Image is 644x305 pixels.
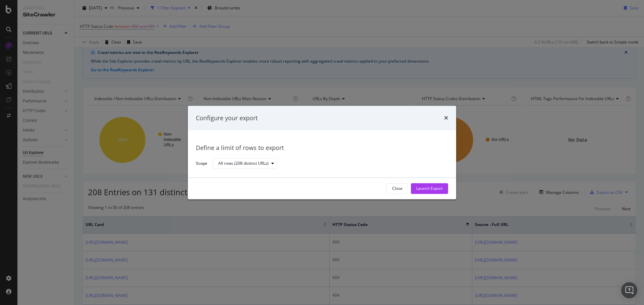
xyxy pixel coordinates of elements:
[386,183,408,194] button: Close
[416,186,443,192] div: Launch Export
[411,183,448,194] button: Launch Export
[188,106,456,199] div: modal
[392,186,402,192] div: Close
[196,114,258,123] div: Configure your export
[444,114,448,123] div: times
[196,160,207,168] label: Scope
[213,158,277,169] button: All rows (208 distinct URLs)
[196,144,448,153] div: Define a limit of rows to export
[621,282,637,298] div: Open Intercom Messenger
[218,162,269,166] div: All rows (208 distinct URLs)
